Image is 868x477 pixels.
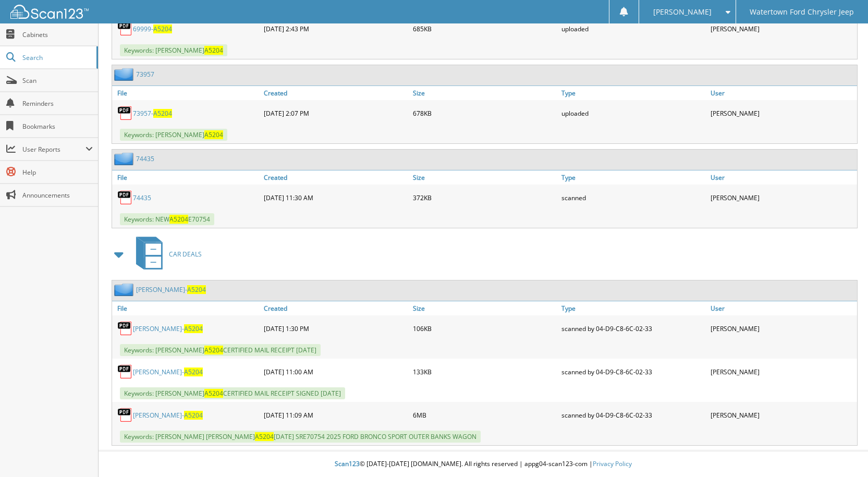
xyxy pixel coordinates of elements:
a: [PERSON_NAME]-A5204 [133,411,203,420]
a: Size [410,301,559,315]
a: Type [559,301,708,315]
a: Created [261,170,410,185]
iframe: Chat Widget [816,427,868,477]
a: 73957-A5204 [133,109,172,118]
span: CAR DEALS [169,250,202,259]
img: folder2.png [114,68,136,81]
img: PDF.png [117,105,133,121]
span: A5204 [204,130,223,139]
span: A5204 [184,324,203,333]
div: scanned by 04-D9-C8-6C-02-33 [559,361,708,382]
span: Announcements [22,191,93,200]
a: User [708,86,857,100]
span: A5204 [204,346,223,354]
img: PDF.png [117,364,133,380]
div: 678KB [410,103,559,124]
div: [DATE] 11:30 AM [261,187,410,208]
img: PDF.png [117,190,133,205]
div: scanned [559,187,708,208]
a: 73957 [136,70,154,79]
div: [DATE] 11:00 AM [261,361,410,382]
span: User Reports [22,145,85,154]
span: A5204 [255,432,274,441]
div: 6MB [410,405,559,425]
a: 74435 [133,193,151,202]
span: Cabinets [22,30,93,39]
a: Created [261,301,410,315]
span: Help [22,168,93,177]
div: [DATE] 2:43 PM [261,18,410,39]
span: Reminders [22,99,93,108]
div: scanned by 04-D9-C8-6C-02-33 [559,318,708,339]
div: [PERSON_NAME] [708,318,857,339]
img: folder2.png [114,152,136,165]
img: PDF.png [117,407,133,423]
span: Keywords: [PERSON_NAME] CERTIFIED MAIL RECEIPT [DATE] [120,344,321,356]
span: A5204 [184,411,203,420]
span: Bookmarks [22,122,93,131]
img: scan123-logo-white.svg [10,5,89,19]
span: Scan [22,76,93,85]
div: © [DATE]-[DATE] [DOMAIN_NAME]. All rights reserved | appg04-scan123-com | [99,451,868,477]
a: User [708,170,857,185]
a: File [112,301,261,315]
a: Type [559,86,708,100]
span: Keywords: [PERSON_NAME] [120,129,227,141]
span: A5204 [204,46,223,55]
div: 372KB [410,187,559,208]
div: [PERSON_NAME] [708,18,857,39]
div: 133KB [410,361,559,382]
span: Watertown Ford Chrysler Jeep [750,9,854,15]
a: [PERSON_NAME]-A5204 [136,285,206,294]
span: Search [22,53,91,62]
div: uploaded [559,18,708,39]
span: Scan123 [335,459,360,468]
a: Privacy Policy [593,459,632,468]
span: A5204 [184,368,203,376]
div: [PERSON_NAME] [708,405,857,425]
img: PDF.png [117,21,133,36]
span: Keywords: NEW E70754 [120,213,214,225]
a: User [708,301,857,315]
a: 74435 [136,154,154,163]
span: A5204 [153,25,172,33]
span: A5204 [153,109,172,118]
img: PDF.png [117,321,133,336]
div: uploaded [559,103,708,124]
div: scanned by 04-D9-C8-6C-02-33 [559,405,708,425]
div: 106KB [410,318,559,339]
a: File [112,86,261,100]
div: [DATE] 1:30 PM [261,318,410,339]
div: [DATE] 11:09 AM [261,405,410,425]
a: CAR DEALS [130,234,202,275]
a: Size [410,170,559,185]
span: [PERSON_NAME] [653,9,712,15]
a: File [112,170,261,185]
a: Created [261,86,410,100]
span: A5204 [169,215,188,224]
a: 69999-A5204 [133,25,172,33]
span: Keywords: [PERSON_NAME] [PERSON_NAME] [DATE] SRE70754 2025 FORD BRONCO SPORT OUTER BANKS WAGON [120,431,481,443]
a: Size [410,86,559,100]
div: [PERSON_NAME] [708,187,857,208]
div: [PERSON_NAME] [708,361,857,382]
a: Type [559,170,708,185]
div: [PERSON_NAME] [708,103,857,124]
div: 685KB [410,18,559,39]
img: folder2.png [114,283,136,296]
a: [PERSON_NAME]-A5204 [133,368,203,376]
span: A5204 [204,389,223,398]
span: Keywords: [PERSON_NAME] [120,44,227,56]
span: Keywords: [PERSON_NAME] CERTIFIED MAIL RECEIPT SIGNED [DATE] [120,387,345,399]
div: [DATE] 2:07 PM [261,103,410,124]
a: [PERSON_NAME]-A5204 [133,324,203,333]
span: A5204 [187,285,206,294]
